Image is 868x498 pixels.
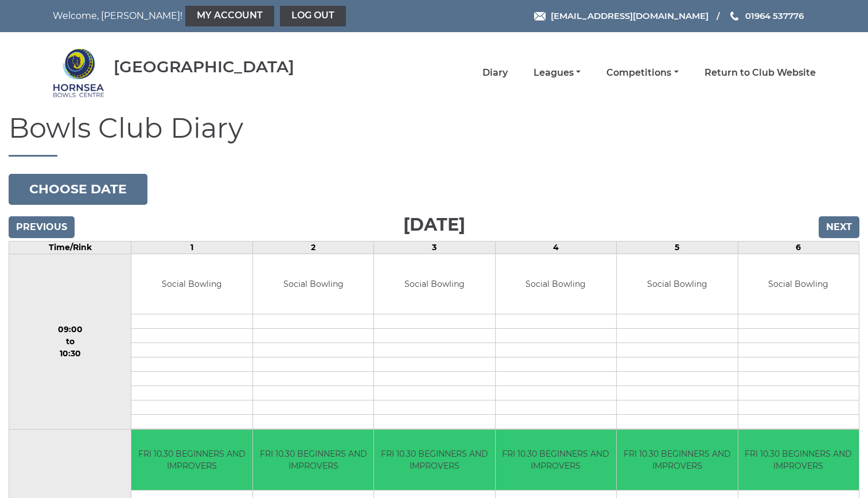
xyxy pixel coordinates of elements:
[9,174,147,205] button: Choose date
[482,67,508,79] a: Diary
[745,10,804,21] span: 01964 537776
[534,12,546,21] img: Email
[9,113,859,157] h1: Bowls Club Diary
[374,241,495,254] td: 3
[280,6,346,26] a: Log out
[729,9,804,22] a: Phone us 01964 537776
[704,67,816,79] a: Return to Club Website
[131,241,252,254] td: 1
[131,430,252,490] td: FRI 10.30 BEGINNERS AND IMPROVERS
[374,430,495,490] td: FRI 10.30 BEGINNERS AND IMPROVERS
[253,254,373,314] td: Social Bowling
[819,216,859,238] input: Next
[9,216,75,238] input: Previous
[606,67,678,79] a: Competitions
[551,10,709,21] span: [EMAIL_ADDRESS][DOMAIN_NAME]
[53,47,104,99] img: Hornsea Bowls Centre
[53,6,361,26] nav: Welcome, [PERSON_NAME]!
[738,241,859,254] td: 6
[617,241,738,254] td: 5
[131,254,252,314] td: Social Bowling
[185,6,274,26] a: My Account
[374,254,495,314] td: Social Bowling
[496,254,616,314] td: Social Bowling
[730,11,738,21] img: Phone us
[253,430,373,490] td: FRI 10.30 BEGINNERS AND IMPROVERS
[534,9,709,22] a: Email [EMAIL_ADDRESS][DOMAIN_NAME]
[738,430,859,490] td: FRI 10.30 BEGINNERS AND IMPROVERS
[738,254,859,314] td: Social Bowling
[496,430,616,490] td: FRI 10.30 BEGINNERS AND IMPROVERS
[9,241,131,254] td: Time/Rink
[495,241,616,254] td: 4
[9,254,131,430] td: 09:00 to 10:30
[617,254,737,314] td: Social Bowling
[252,241,373,254] td: 2
[114,58,294,76] div: [GEOGRAPHIC_DATA]
[617,430,737,490] td: FRI 10.30 BEGINNERS AND IMPROVERS
[534,67,581,79] a: Leagues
